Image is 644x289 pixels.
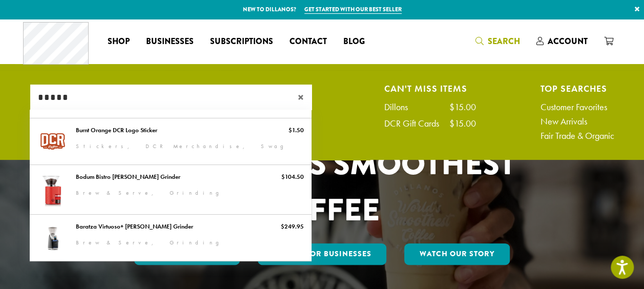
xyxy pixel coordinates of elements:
a: New Arrivals [541,117,614,126]
div: $15.00 [449,119,476,128]
a: Shop [99,33,138,50]
a: Fair Trade & Organic [541,131,614,140]
span: × [298,91,312,104]
span: Account [548,35,588,47]
div: Dillons [384,102,418,112]
span: Search [488,35,520,47]
div: $15.00 [449,102,476,112]
a: Watch Our Story [404,243,510,265]
h1: CELEBRATING 33 YEARS OF THE WORLD’S SMOOTHEST COFFEE [97,95,547,233]
span: Businesses [146,35,194,48]
a: Customer Favorites [541,102,614,112]
a: Search [467,33,528,50]
span: Contact [289,35,327,48]
h4: Can't Miss Items [384,85,476,92]
a: Coffee For Businesses [258,243,387,265]
h4: Top Searches [541,85,614,92]
span: Shop [108,35,130,48]
div: DCR Gift Cards [384,119,449,128]
span: Blog [343,35,365,48]
a: Get started with our best seller [304,5,402,14]
span: Subscriptions [210,35,273,48]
